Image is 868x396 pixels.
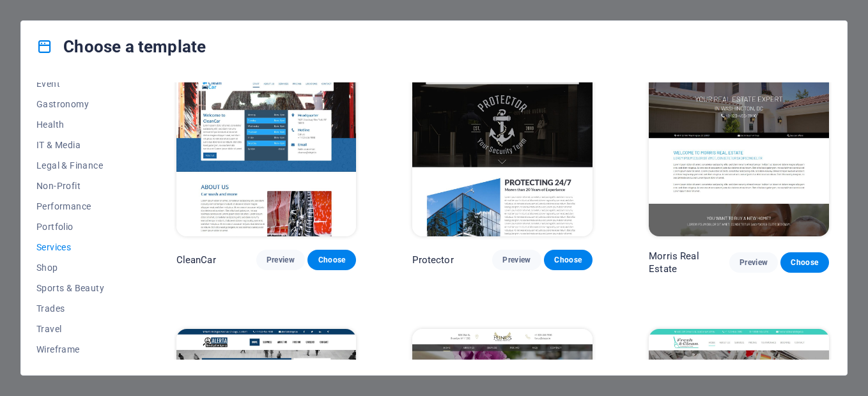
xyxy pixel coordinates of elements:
span: Choose [554,255,582,265]
span: IT & Media [36,140,120,150]
img: Protector [412,71,593,237]
span: Legal & Finance [36,160,120,171]
button: Portfolio [36,217,120,237]
span: Performance [36,201,120,211]
span: Trades [36,303,120,314]
button: Non-Profit [36,176,120,196]
span: Event [36,79,120,89]
p: Protector [412,254,453,266]
button: Sports & Beauty [36,278,120,298]
button: Trades [36,298,120,319]
span: Sports & Beauty [36,283,120,293]
button: Choose [780,252,829,273]
span: Portfolio [36,222,120,232]
span: Gastronomy [36,99,120,109]
span: Preview [267,255,295,265]
span: Travel [36,324,120,334]
span: Wireframe [36,344,120,354]
button: Event [36,73,120,94]
h4: Choose a template [36,36,206,57]
button: Choose [544,250,593,270]
button: Health [36,114,120,135]
button: Gastronomy [36,94,120,114]
p: CleanCar [176,254,216,266]
span: Non-Profit [36,181,120,191]
span: Choose [791,257,819,268]
button: Wireframe [36,339,120,360]
button: Travel [36,319,120,339]
button: Performance [36,196,120,217]
span: Shop [36,263,120,273]
img: CleanCar [176,71,357,237]
p: Morris Real Estate [649,250,729,275]
button: IT & Media [36,135,120,155]
span: Health [36,119,120,130]
img: Morris Real Estate [649,71,829,237]
span: Preview [740,257,768,268]
button: Preview [729,252,778,273]
button: Services [36,237,120,257]
button: Preview [492,250,541,270]
button: Shop [36,257,120,278]
span: Choose [318,255,346,265]
button: Legal & Finance [36,155,120,176]
button: Choose [307,250,356,270]
span: Preview [502,255,531,265]
span: Services [36,242,120,252]
button: Preview [256,250,305,270]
